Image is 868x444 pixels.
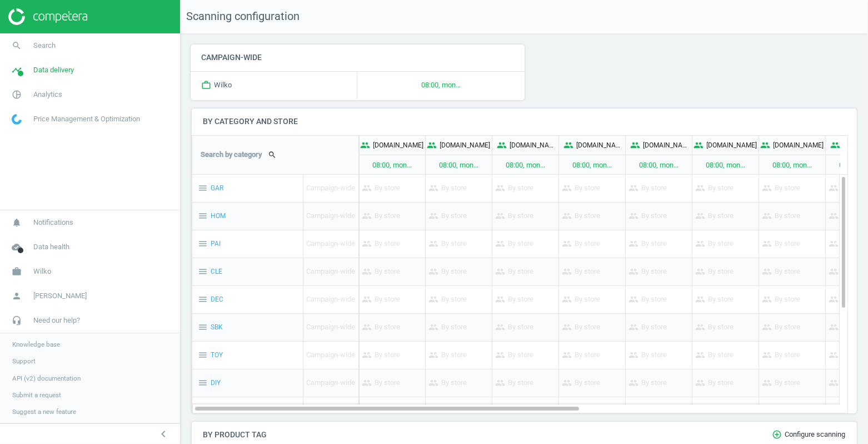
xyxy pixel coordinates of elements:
[362,294,375,304] i: people
[362,183,375,193] i: people
[362,267,375,277] i: people
[762,314,800,341] p: By store
[12,407,76,416] span: Suggest a new feature
[762,286,800,313] p: By store
[562,203,600,230] p: By store
[628,314,667,341] p: By store
[202,80,214,90] i: work_outline
[492,155,558,175] p: 08:00, mon ...
[628,322,641,332] i: people
[562,267,575,277] i: people
[306,369,355,397] p: Campaign-wide
[562,369,600,397] p: By store
[762,294,775,304] i: people
[692,155,759,175] p: 08:00, mon ...
[762,350,775,360] i: people
[762,211,775,221] i: people
[562,397,600,425] p: By store
[695,342,734,369] p: By store
[428,211,441,221] i: people
[761,140,771,150] i: people
[495,369,533,397] p: By store
[829,286,867,313] p: By store
[362,203,400,230] p: By store
[362,342,400,369] p: By store
[630,140,640,150] i: people
[628,286,667,313] p: By store
[428,258,467,285] p: By store
[362,350,375,360] i: people
[628,350,641,360] i: people
[628,239,641,249] i: people
[495,378,508,388] i: people
[830,140,840,150] i: people
[497,140,507,150] i: people
[576,141,621,150] p: [DOMAIN_NAME]
[762,267,775,277] i: people
[695,211,708,221] i: people
[198,322,208,332] i: menu
[192,230,303,258] div: PAI
[762,342,800,369] p: By store
[695,286,734,313] p: By store
[628,397,667,425] p: By store
[762,397,800,425] p: By store
[695,183,708,193] i: people
[695,267,708,277] i: people
[428,322,441,332] i: people
[559,155,625,175] p: 08:00, mon ...
[33,41,56,51] span: Search
[428,342,467,369] p: By store
[306,230,355,258] p: Campaign-wide
[495,342,533,369] p: By store
[6,35,27,56] i: search
[362,175,400,202] p: By store
[495,183,508,193] i: people
[6,236,27,258] i: cloud_done
[428,350,441,360] i: people
[362,378,375,388] i: people
[6,84,27,105] i: pie_chart_outlined
[428,239,441,249] i: people
[440,141,491,150] p: [DOMAIN_NAME]
[762,239,775,249] i: people
[626,155,692,175] p: 08:00, mon ...
[829,350,841,360] i: people
[774,141,824,150] p: [DOMAIN_NAME]
[829,314,867,341] p: By store
[362,258,400,285] p: By store
[829,258,867,285] p: By store
[829,369,867,397] p: By store
[762,258,800,285] p: By store
[510,141,554,150] p: [DOMAIN_NAME]
[759,155,825,175] p: 08:00, mon ...
[12,374,81,383] span: API (v2) documentation
[495,294,508,304] i: people
[306,286,355,313] p: Campaign-wide
[306,258,355,285] p: Campaign-wide
[362,322,375,332] i: people
[192,369,303,397] div: DIY
[562,378,575,388] i: people
[495,230,533,258] p: By store
[762,203,800,230] p: By store
[829,239,841,249] i: people
[428,397,467,425] p: By store
[695,350,708,360] i: people
[33,291,87,301] span: [PERSON_NAME]
[362,230,400,258] p: By store
[192,258,303,285] div: CLE
[357,72,525,99] p: 08:00, mon ...
[695,230,734,258] p: By store
[762,378,775,388] i: people
[33,114,140,124] span: Price Management & Optimization
[373,141,424,150] p: [DOMAIN_NAME]
[12,114,22,125] img: wGWNvw8QSZomAAAAABJRU5ErkJggg==
[12,357,36,366] span: Support
[198,239,208,249] i: menu
[562,230,600,258] p: By store
[829,203,867,230] p: By store
[192,136,358,174] div: Search by category
[829,175,867,202] p: By store
[33,218,73,228] span: Notifications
